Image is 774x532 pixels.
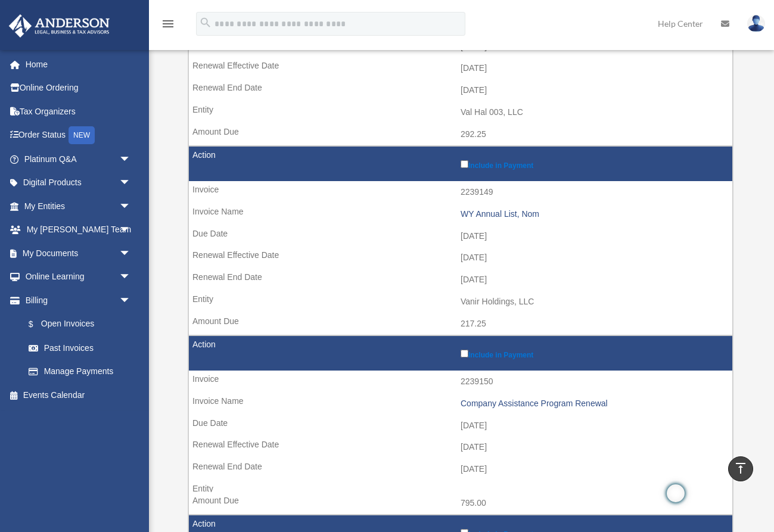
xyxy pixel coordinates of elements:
label: Include in Payment [461,158,726,170]
a: My Documentsarrow_drop_down [8,241,149,265]
a: Events Calendar [8,383,149,407]
a: Order StatusNEW [8,123,149,148]
span: arrow_drop_down [119,147,143,172]
td: [DATE] [189,79,732,102]
a: Digital Productsarrow_drop_down [8,171,149,195]
i: menu [161,17,175,31]
td: [DATE] [189,458,732,481]
input: Include in Payment [461,160,468,168]
a: $Open Invoices [17,312,137,337]
img: User Pic [747,15,765,32]
span: arrow_drop_down [119,265,143,290]
td: Vanir Holdings, LLC [189,291,732,313]
a: Online Ordering [8,76,149,100]
i: search [199,16,212,29]
label: Include in Payment [461,347,726,359]
td: [DATE] [189,415,732,437]
td: [DATE] [189,57,732,80]
div: NEW [69,126,95,144]
td: [DATE] [189,269,732,291]
span: arrow_drop_down [119,288,143,313]
a: Online Learningarrow_drop_down [8,265,149,289]
img: Anderson Advisors Platinum Portal [5,14,113,38]
td: 217.25 [189,313,732,335]
a: Past Invoices [17,336,143,360]
td: 2239150 [189,371,732,393]
a: My Entitiesarrow_drop_down [8,194,149,218]
a: Home [8,52,149,76]
td: [DATE] [189,436,732,459]
td: 795.00 [189,492,732,515]
td: [DATE] [189,247,732,269]
div: WY Annual List, Nom [461,209,726,219]
td: 292.25 [189,123,732,146]
span: arrow_drop_down [119,241,143,266]
a: Platinum Q&Aarrow_drop_down [8,147,149,171]
a: menu [161,21,175,31]
a: vertical_align_top [728,456,753,481]
a: Tax Organizers [8,99,149,123]
span: arrow_drop_down [119,194,143,219]
td: [DATE] [189,225,732,248]
span: $ [35,317,41,332]
input: Include in Payment [461,350,468,357]
td: Val Hal 003, LLC [189,101,732,124]
span: arrow_drop_down [119,171,143,195]
div: Company Assistance Program Renewal [461,399,726,409]
a: Billingarrow_drop_down [8,288,143,312]
span: arrow_drop_down [119,218,143,242]
i: vertical_align_top [733,461,748,475]
a: Manage Payments [17,360,143,384]
a: My [PERSON_NAME] Teamarrow_drop_down [8,218,149,242]
td: 2239149 [189,181,732,204]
